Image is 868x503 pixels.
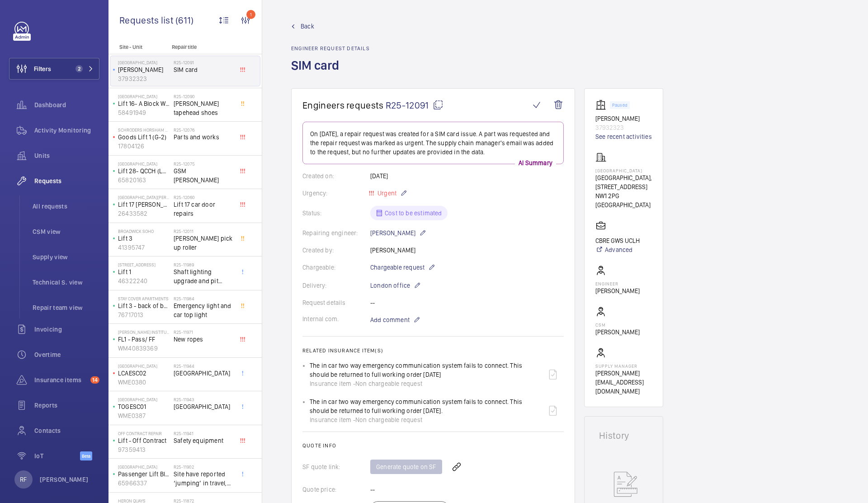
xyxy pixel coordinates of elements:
[174,60,233,65] h2: R25-12091
[386,100,443,111] span: R25-12091
[370,263,425,272] span: Chargeable request
[118,411,170,420] p: WME0387
[118,228,170,234] p: Broadwick Soho
[118,200,170,209] p: Lift 17 [PERSON_NAME]
[174,296,233,301] h2: R25-11984
[595,191,652,209] p: NW1 2PG [GEOGRAPHIC_DATA]
[75,65,83,72] span: 2
[33,202,99,211] span: All requests
[595,168,652,173] p: [GEOGRAPHIC_DATA]
[370,315,410,324] span: Add comment
[174,402,233,411] span: [GEOGRAPHIC_DATA]
[174,369,233,378] span: [GEOGRAPHIC_DATA]
[174,94,233,99] h2: R25-12090
[355,379,422,388] span: Non chargeable request
[118,445,170,454] p: 97359413
[310,379,355,388] span: Insurance item -
[34,401,99,410] span: Reports
[515,158,556,167] p: AI Summary
[118,176,170,185] p: 65820163
[119,14,175,26] span: Requests list
[174,464,233,470] h2: R25-11902
[80,451,92,460] span: Beta
[595,327,640,337] p: [PERSON_NAME]
[599,431,648,440] h1: History
[118,470,170,479] p: Passenger Lift Block C
[595,132,652,141] a: See recent activities
[174,127,233,133] h2: R25-12076
[174,99,233,117] span: [PERSON_NAME] tapehead shoes
[33,278,99,287] span: Technical S. view
[118,108,170,117] p: 58491949
[118,296,170,301] p: Stay Cover apartments
[370,228,426,238] p: [PERSON_NAME]
[291,45,370,52] h2: Engineer request details
[118,74,170,83] p: 37932323
[174,397,233,402] h2: R25-11943
[33,252,99,261] span: Supply view
[595,100,610,110] img: elevator.svg
[310,129,556,157] p: On [DATE], a repair request was created for a SIM card issue. A part was requested and the repair...
[118,209,170,218] p: 26433582
[595,281,640,286] p: Engineer
[302,100,384,111] span: Engineers requests
[174,65,233,74] span: SIM card
[370,280,421,291] p: London office
[118,166,170,176] p: Lift 28- QCCH (LH) Building 101
[118,344,170,353] p: WM40839369
[595,363,652,369] p: Supply manager
[90,376,99,384] span: 14
[302,347,564,354] h2: Related insurance item(s)
[595,286,640,295] p: [PERSON_NAME]
[595,236,640,245] p: CBRE GWS UCLH
[174,133,233,142] span: Parts and works
[118,94,170,99] p: [GEOGRAPHIC_DATA]
[34,426,99,435] span: Contacts
[118,127,170,133] p: Schroders Horsham Holmwood ([GEOGRAPHIC_DATA])
[33,303,99,312] span: Repair team view
[118,335,170,344] p: FL1 - Pass/ FF
[34,151,99,160] span: Units
[595,173,652,191] p: [GEOGRAPHIC_DATA], [STREET_ADDRESS]
[118,142,170,151] p: 17804126
[34,375,87,384] span: Insurance items
[34,126,99,135] span: Activity Monitoring
[595,245,640,254] a: Advanced
[108,44,168,50] p: Site - Unit
[595,123,652,132] p: 37932323
[301,22,314,31] span: Back
[118,310,170,319] p: 76717013
[291,57,370,88] h1: SIM card
[174,166,233,185] span: GSM [PERSON_NAME]
[118,133,170,142] p: Goods Lift 1 (G-2)
[174,301,233,319] span: Emergency light and car top light
[174,267,233,285] span: Shaft lighting upgrade and pit floors to be painted
[310,415,355,424] span: Insurance item -
[118,234,170,243] p: Lift 3
[34,325,99,334] span: Invoicing
[118,363,170,369] p: [GEOGRAPHIC_DATA]
[174,436,233,445] span: Safety equipment
[355,415,422,424] span: Non chargeable request
[118,464,170,470] p: [GEOGRAPHIC_DATA]
[174,470,233,488] span: Site have reported ‘jumping’ in travel, recommend hydraulic specialist to investigate further
[118,431,170,436] p: Off Contract Repair
[118,329,170,335] p: [PERSON_NAME] Institute
[33,227,99,236] span: CSM view
[174,200,233,218] span: Lift 17 car door repairs
[118,65,170,74] p: [PERSON_NAME]
[174,329,233,335] h2: R25-11971
[20,475,27,484] p: RF
[376,190,396,197] span: Urgent
[118,369,170,378] p: LCAESC02
[118,243,170,252] p: 41395747
[34,350,99,359] span: Overtime
[174,335,233,344] span: New ropes
[34,64,51,73] span: Filters
[34,176,99,185] span: Requests
[595,114,652,123] p: [PERSON_NAME]
[172,44,231,50] p: Repair title
[118,195,170,200] p: [GEOGRAPHIC_DATA][PERSON_NAME]
[612,104,627,107] p: Paused
[118,397,170,402] p: [GEOGRAPHIC_DATA]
